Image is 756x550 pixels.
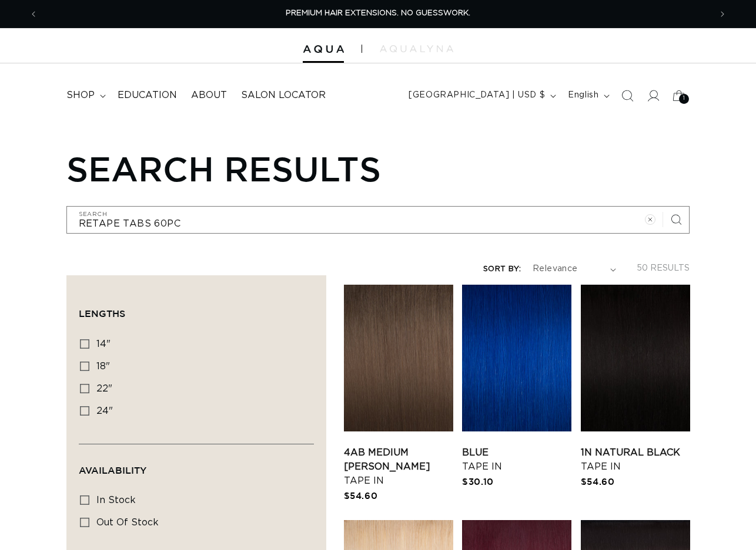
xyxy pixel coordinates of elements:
summary: Search [614,83,640,109]
span: Education [118,89,177,102]
label: Sort by: [483,265,521,273]
span: English [568,89,598,102]
a: 4AB Medium [PERSON_NAME] Tape In [344,446,453,488]
button: English [561,85,614,107]
span: 22" [96,384,112,393]
a: Salon Locator [234,82,333,109]
h1: Search results [66,149,690,188]
button: [GEOGRAPHIC_DATA] | USD $ [402,85,561,107]
img: Aqua Hair Extensions [303,45,344,53]
span: 24" [96,406,113,416]
img: aqualyna.com [380,45,453,52]
summary: Availability (0 selected) [79,444,314,487]
span: In stock [96,495,136,505]
button: Previous announcement [21,3,46,25]
span: PREMIUM HAIR EXTENSIONS. NO GUESSWORK. [286,9,470,17]
span: 50 results [637,264,690,272]
input: Search [67,207,690,233]
span: Salon Locator [241,89,326,102]
span: 1 [683,94,685,104]
button: Clear search term [637,207,663,232]
span: Out of stock [96,518,159,527]
a: Blue Tape In [462,446,571,474]
button: Search [663,207,689,232]
span: Lengths [79,308,125,319]
button: Next announcement [710,3,735,25]
span: About [191,89,227,102]
a: 1N Natural Black Tape In [581,446,690,474]
span: 18" [96,362,110,371]
summary: Lengths (0 selected) [79,288,314,330]
span: 14" [96,339,111,349]
a: About [184,82,234,109]
span: [GEOGRAPHIC_DATA] | USD $ [409,89,545,102]
span: Availability [79,465,146,475]
summary: shop [59,82,111,109]
span: shop [66,89,95,102]
a: Education [111,82,184,109]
